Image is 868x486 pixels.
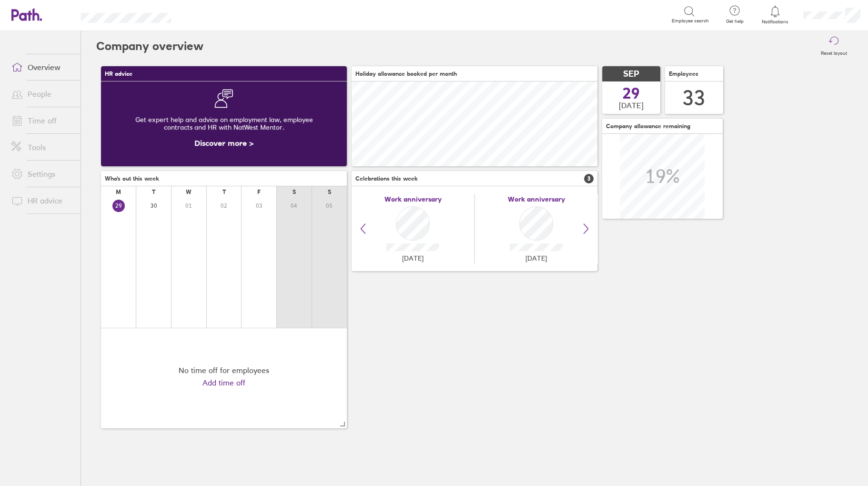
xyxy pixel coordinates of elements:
h2: Company overview [96,31,203,61]
span: Who's out this week [105,175,159,182]
span: [DATE] [402,254,424,262]
a: Overview [4,58,81,77]
a: Add time off [202,378,245,387]
span: SEP [623,69,639,79]
span: [DATE] [525,254,547,262]
div: No time off for employees [179,366,269,375]
a: Time off [4,111,81,130]
a: Settings [4,164,81,183]
label: Reset layout [815,48,853,56]
div: T [152,189,155,195]
div: M [116,189,121,195]
a: Notifications [760,5,791,25]
span: Notifications [760,19,791,25]
div: 33 [683,86,706,110]
a: Tools [4,138,81,157]
button: Reset layout [815,31,853,61]
span: Work anniversary [384,195,442,203]
span: Employees [669,71,698,77]
a: People [4,84,81,103]
span: Holiday allowance booked per month [355,71,457,77]
div: S [293,189,296,195]
a: HR advice [4,191,81,210]
span: Company allowance remaining [606,123,690,130]
div: Search [197,10,221,19]
span: Celebrations this week [355,175,418,182]
span: HR advice [105,71,132,77]
span: 29 [623,86,640,101]
div: S [328,189,331,195]
span: Work anniversary [508,195,565,203]
a: Discover more > [194,138,253,148]
div: Get expert help and advice on employment law, employee contracts and HR with NatWest Mentor. [109,108,339,139]
div: F [257,189,261,195]
div: T [222,189,226,195]
span: Get help [719,19,750,24]
div: W [186,189,192,195]
span: 3 [584,174,594,183]
span: [DATE] [619,101,644,110]
span: Employee search [672,18,709,24]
